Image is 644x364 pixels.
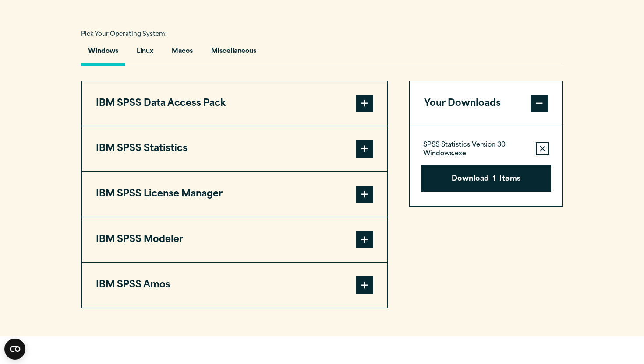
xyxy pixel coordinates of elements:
button: Miscellaneous [204,41,263,66]
button: IBM SPSS License Manager [82,172,387,217]
p: SPSS Statistics Version 30 Windows.exe [423,141,529,158]
button: Macos [165,41,200,66]
button: Linux [130,41,160,66]
button: Download1Items [421,165,551,192]
button: Your Downloads [410,81,562,126]
button: Windows [81,41,125,66]
button: Open CMP widget [4,339,25,360]
button: IBM SPSS Modeler [82,217,387,262]
button: IBM SPSS Data Access Pack [82,81,387,126]
span: Pick Your Operating System: [81,31,167,37]
div: Your Downloads [410,126,562,206]
button: IBM SPSS Statistics [82,126,387,171]
span: 1 [493,174,496,185]
button: IBM SPSS Amos [82,263,387,308]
